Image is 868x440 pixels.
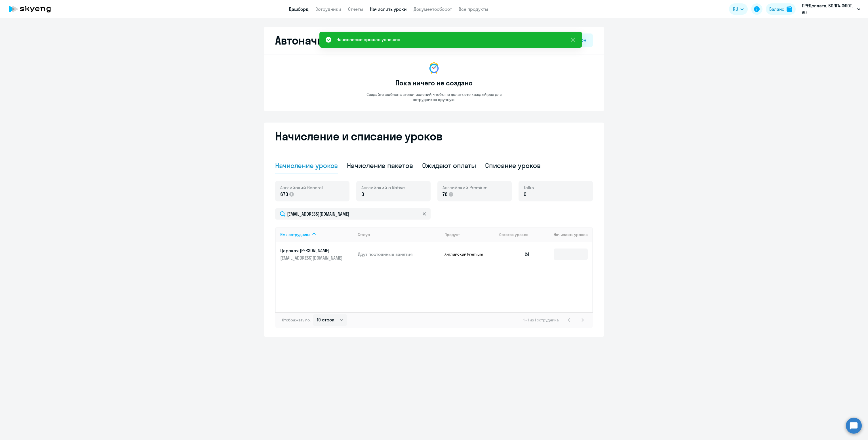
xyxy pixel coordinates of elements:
[280,247,353,261] a: Царская [PERSON_NAME][EMAIL_ADDRESS][DOMAIN_NAME]
[275,208,431,220] input: Поиск по имени, email, продукту или статусу
[443,191,448,198] span: 76
[395,78,473,87] h3: Пока ничего не создано
[524,184,534,191] span: Talks
[444,232,460,237] div: Продукт
[485,161,541,170] div: Списание уроков
[358,232,370,237] div: Статус
[370,6,407,12] a: Начислить уроки
[534,227,592,242] th: Начислить уроков
[280,191,288,198] span: 670
[524,191,526,198] span: 0
[275,161,338,170] div: Начисление уроков
[280,184,323,191] span: Английский General
[348,6,363,12] a: Отчеты
[280,247,344,254] p: Царская [PERSON_NAME]
[358,251,440,257] p: Идут постоянные занятия
[280,255,344,261] p: [EMAIL_ADDRESS][DOMAIN_NAME]
[499,232,528,237] span: Остаток уроков
[361,184,405,191] span: Английский с Native
[289,6,309,12] a: Дашборд
[733,6,738,12] span: RU
[729,3,748,15] button: RU
[787,6,792,12] img: balance
[280,232,353,237] div: Имя сотрудника
[422,161,476,170] div: Ожидают оплаты
[444,232,495,237] div: Продукт
[459,6,488,12] a: Все продукты
[355,92,513,102] p: Создайте шаблон автоначислений, чтобы не делать это каждый раз для сотрудников вручную.
[347,161,413,170] div: Начисление пакетов
[315,6,341,12] a: Сотрудники
[275,129,593,143] h2: Начисление и списание уроков
[495,242,534,266] td: 24
[336,36,400,43] div: Начисление прошло успешно
[427,61,441,75] img: no-data
[523,317,559,323] span: 1 - 1 из 1 сотрудника
[443,184,488,191] span: Английский Premium
[499,232,534,237] div: Остаток уроков
[275,33,362,47] h2: Автоначисления
[799,2,863,16] button: ПРЕДоплата, ВОЛГА-ФЛОТ, АО
[282,317,311,323] span: Отображать по:
[414,6,452,12] a: Документооборот
[280,232,311,237] div: Имя сотрудника
[766,3,796,15] button: Балансbalance
[358,232,440,237] div: Статус
[769,6,784,12] div: Баланс
[802,2,855,16] p: ПРЕДоплата, ВОЛГА-ФЛОТ, АО
[361,191,364,198] span: 0
[444,252,487,257] p: Английский Premium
